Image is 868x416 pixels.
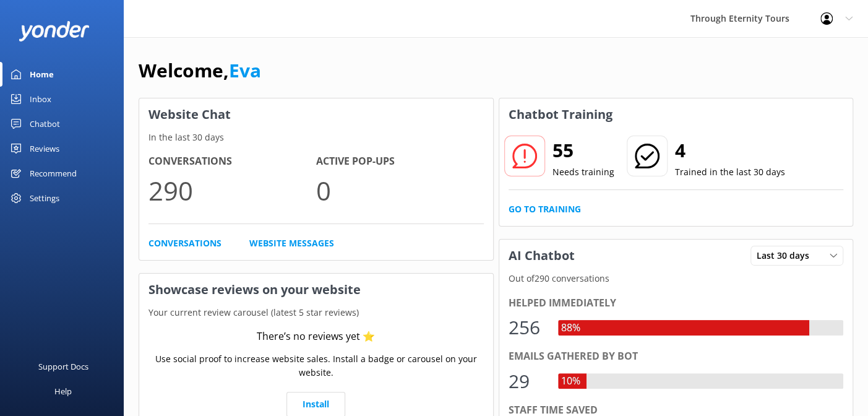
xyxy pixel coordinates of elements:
h4: Conversations [148,154,316,170]
div: 256 [509,313,546,342]
p: Out of 290 conversations [499,272,853,285]
h2: 55 [552,136,614,165]
div: There’s no reviews yet ⭐ [257,329,375,345]
div: Reviews [30,136,59,161]
p: In the last 30 days [139,131,493,144]
div: 29 [509,366,546,396]
h2: 4 [675,136,785,165]
a: Eva [229,58,261,83]
h3: Website Chat [139,98,493,131]
h3: AI Chatbot [499,240,584,272]
div: Home [30,62,54,87]
h3: Showcase reviews on your website [139,274,493,306]
h3: Chatbot Training [499,98,622,131]
h1: Welcome, [139,56,261,85]
div: Help [54,379,72,404]
p: Trained in the last 30 days [675,165,785,179]
div: Settings [30,186,59,210]
p: 0 [316,170,484,211]
p: Your current review carousel (latest 5 star reviews) [139,306,493,319]
p: 290 [148,170,316,211]
div: Recommend [30,161,77,186]
a: Go to Training [509,202,581,216]
div: Support Docs [38,354,88,379]
img: yonder-white-logo.png [19,21,90,41]
div: 88% [558,320,583,336]
div: 10% [558,373,583,389]
div: Inbox [30,87,51,111]
a: Conversations [148,236,221,250]
div: Chatbot [30,111,60,136]
div: Emails gathered by bot [509,349,844,365]
span: Last 30 days [757,249,817,262]
p: Needs training [552,165,614,179]
a: Website Messages [249,236,334,250]
p: Use social proof to increase website sales. Install a badge or carousel on your website. [148,352,484,380]
div: Helped immediately [509,295,844,311]
h4: Active Pop-ups [316,154,484,170]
